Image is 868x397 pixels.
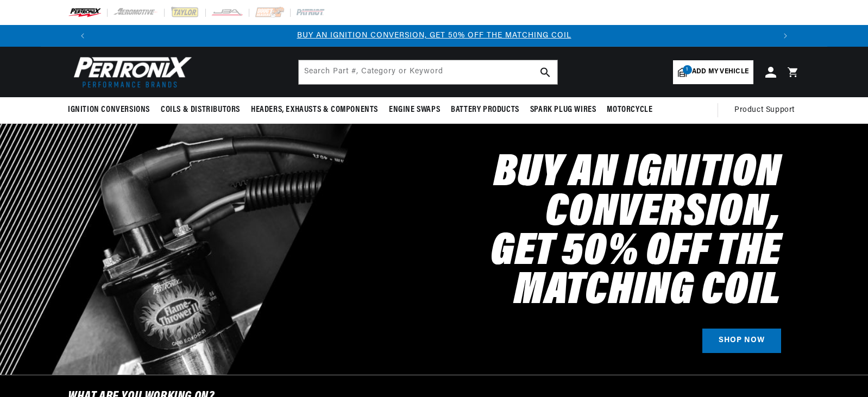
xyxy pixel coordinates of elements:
summary: Product Support [734,97,800,123]
div: 1 of 3 [93,30,775,42]
span: Motorcycle [607,104,652,116]
a: 1Add my vehicle [673,60,753,84]
summary: Spark Plug Wires [525,97,602,123]
button: search button [533,60,557,84]
h2: Buy an Ignition Conversion, Get 50% off the Matching Coil [317,154,781,311]
summary: Coils & Distributors [155,97,246,123]
summary: Engine Swaps [383,97,445,123]
summary: Motorcycle [601,97,658,123]
span: Headers, Exhausts & Components [251,104,378,116]
span: Product Support [734,104,795,116]
slideshow-component: Translation missing: en.sections.announcements.announcement_bar [41,25,827,47]
div: Announcement [93,30,775,42]
span: Coils & Distributors [161,104,240,116]
span: Battery Products [451,104,519,116]
img: Pertronix [68,53,193,91]
a: BUY AN IGNITION CONVERSION, GET 50% OFF THE MATCHING COIL [297,31,571,40]
summary: Ignition Conversions [68,97,155,123]
span: Ignition Conversions [68,104,150,116]
summary: Battery Products [445,97,525,123]
input: Search Part #, Category or Keyword [299,60,557,84]
span: 1 [683,65,692,74]
summary: Headers, Exhausts & Components [246,97,383,123]
button: Translation missing: en.sections.announcements.previous_announcement [72,25,93,47]
span: Engine Swaps [389,104,440,116]
a: SHOP NOW [702,329,781,353]
span: Spark Plug Wires [530,104,596,116]
span: Add my vehicle [692,67,749,77]
button: Translation missing: en.sections.announcements.next_announcement [775,25,796,47]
